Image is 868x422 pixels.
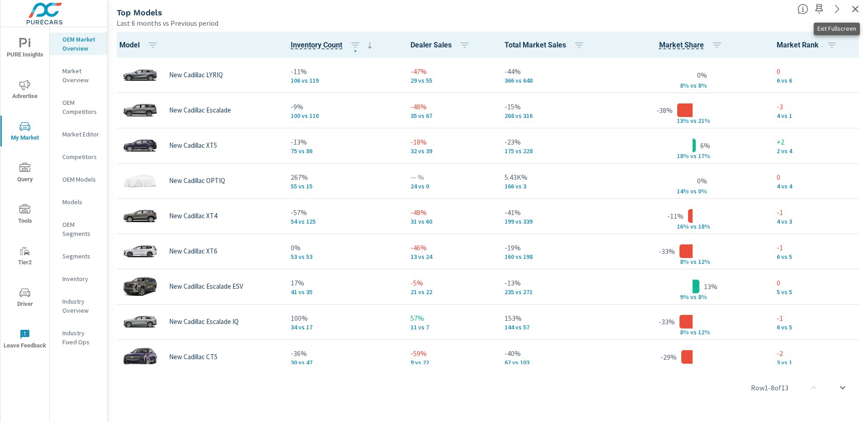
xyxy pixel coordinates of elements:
[659,40,704,51] span: Model Sales / Total Market Sales. [Market = within dealer PMA (or 60 miles if no PMA is defined) ...
[3,246,47,268] span: Tier2
[62,152,100,161] p: Competitors
[505,253,609,260] p: 160 vs 198
[505,40,588,51] span: Total Market Sales
[693,187,715,195] p: s 0%
[3,80,47,102] span: Advertise
[777,77,857,84] p: 6 vs 6
[169,212,217,220] p: New Cadillac XT4
[505,66,609,77] p: -44%
[704,281,717,292] p: 13%
[410,101,490,112] p: -48%
[291,66,396,77] p: -11%
[3,163,47,185] span: Query
[670,293,693,301] p: 9% v
[505,242,609,253] p: -19%
[50,326,107,349] div: Industry Fixed Ops
[777,101,857,112] p: -3
[697,175,707,186] p: 0%
[3,204,47,226] span: Tools
[291,101,396,112] p: -9%
[777,218,857,225] p: 4 vs 3
[505,277,609,288] p: -13%
[660,352,677,362] p: -29%
[169,282,243,291] p: New Cadillac Escalade ESV
[119,40,162,51] span: Model
[122,167,158,194] img: glamour
[505,101,609,112] p: -15%
[50,150,107,164] div: Competitors
[670,328,693,336] p: 8% v
[169,318,239,326] p: New Cadillac Escalade IQ
[777,288,857,295] p: 5 vs 5
[410,112,490,119] p: 35 vs 67
[291,253,396,260] p: 53 vs 53
[3,287,47,309] span: Driver
[700,140,710,151] p: 6%
[291,288,396,295] p: 41 vs 35
[832,377,854,399] button: scroll to bottom
[3,329,47,351] span: Leave Feedback
[50,272,107,286] div: Inventory
[410,324,490,331] p: 11 vs 7
[751,382,788,393] p: Row 1 - 8 of 13
[291,40,375,51] span: Inventory Count
[62,328,100,347] p: Industry Fixed Ops
[693,258,715,266] p: s 12%
[62,297,100,315] p: Industry Overview
[777,40,841,51] span: Market Rank
[122,238,158,265] img: glamour
[777,313,857,324] p: -1
[291,77,396,84] p: 106 vs 119
[169,141,217,150] p: New Cadillac XT5
[122,61,158,89] img: glamour
[505,207,609,218] p: -41%
[62,197,100,206] p: Models
[777,242,857,253] p: -1
[777,66,857,77] p: 0
[667,211,684,221] p: -11%
[777,277,857,288] p: 0
[777,359,857,366] p: 3 vs 1
[697,70,707,80] p: 0%
[122,202,158,230] img: glamour
[670,187,693,195] p: 14% v
[505,112,609,119] p: 268 vs 316
[656,105,673,116] p: -38%
[410,136,490,147] p: -18%
[505,172,609,183] p: 5.43K%
[693,117,715,125] p: s 21%
[291,313,396,324] p: 100%
[505,288,609,295] p: 235 vs 271
[291,324,396,331] p: 34 vs 17
[659,246,675,257] p: -33%
[410,218,490,225] p: 31 vs 60
[291,40,342,51] span: The number of vehicles currently in dealer inventory. This does not include shared inventory, nor...
[62,66,100,84] p: Market Overview
[50,127,107,141] div: Market Editor
[670,222,693,230] p: 16% v
[50,33,107,55] div: OEM Market Overview
[50,173,107,186] div: OEM Models
[410,253,490,260] p: 13 vs 24
[693,222,715,230] p: s 18%
[777,147,857,155] p: 2 vs 4
[169,71,223,79] p: New Cadillac LYRIQ
[291,359,396,366] p: 30 vs 47
[122,308,158,335] img: glamour
[122,97,158,124] img: glamour
[62,252,100,261] p: Segments
[410,277,490,288] p: -5%
[670,258,693,266] p: 8% v
[50,96,107,118] div: OEM Competitors
[505,348,609,359] p: -40%
[693,81,715,89] p: s 8%
[122,273,158,300] img: glamour
[50,195,107,209] div: Models
[50,64,107,87] div: Market Overview
[410,77,490,84] p: 29 vs 55
[410,172,490,183] p: — %
[62,220,100,238] p: OEM Segments
[777,207,857,218] p: -1
[777,172,857,183] p: 0
[693,328,715,336] p: s 12%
